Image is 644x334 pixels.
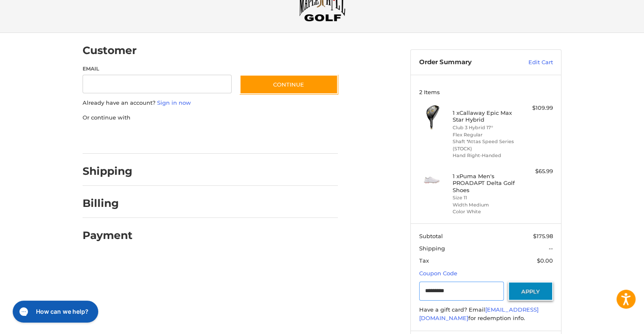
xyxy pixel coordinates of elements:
span: -- [549,245,553,252]
h4: 1 x Callaway Epic Max Star Hybrid [453,109,517,123]
li: Width Medium [453,201,517,209]
span: Subtotal [419,233,443,239]
span: $175.98 [533,233,553,239]
li: Size 11 [453,194,517,201]
li: Color White [453,208,517,215]
h3: Order Summary [419,58,510,67]
div: $109.99 [520,104,553,112]
div: Have a gift card? Email for redemption info. [419,306,553,322]
li: Hand Right-Handed [453,152,517,159]
button: Continue [240,75,338,94]
p: Already have an account? [83,99,338,107]
input: Gift Certificate or Coupon Code [419,282,504,301]
h2: Billing [83,197,132,210]
span: Tax [419,257,429,264]
p: Or continue with [83,114,338,122]
button: Apply [508,282,553,301]
h2: Customer [83,44,137,57]
a: Coupon Code [419,270,457,277]
li: Club 3 Hybrid 17° [453,124,517,131]
a: Edit Cart [510,58,553,67]
h2: Payment [83,229,133,242]
div: $65.99 [520,167,553,176]
h4: 1 x Puma Men's PROADAPT Delta Golf Shoes [453,173,517,193]
iframe: PayPal-venmo [224,130,287,145]
iframe: Gorgias live chat messenger [8,298,100,326]
h3: 2 Items [419,89,553,95]
a: Sign in now [157,99,191,106]
label: Email [83,65,232,73]
iframe: PayPal-paypal [80,130,144,145]
iframe: PayPal-paylater [152,130,215,145]
iframe: Google Customer Reviews [574,311,644,334]
li: Flex Regular [453,131,517,138]
span: $0.00 [537,257,553,264]
span: Shipping [419,245,445,252]
li: Shaft *Attas Speed Series (STOCK) [453,138,517,152]
h2: Shipping [83,165,133,178]
a: [EMAIL_ADDRESS][DOMAIN_NAME] [419,306,539,321]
